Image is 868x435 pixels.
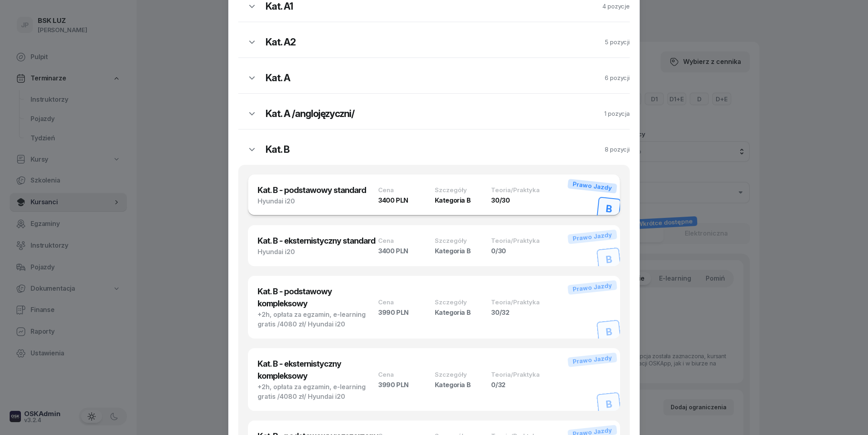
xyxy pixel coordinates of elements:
[248,348,620,411] button: Kat. B - eksternistyczny kompleksowy+2h, opłata za egzamin, e-learning gratis /4080 zł/ Hyundai i...
[602,323,616,341] div: B
[605,37,630,47] div: 5 pozycji
[596,320,621,345] button: B
[596,197,621,222] button: B
[435,197,487,203] div: Kategoria B
[378,382,430,388] div: 3990 PLN
[435,382,487,388] div: Kategoria B
[602,1,630,12] div: 4 pozycje
[258,310,378,329] div: +2h, opłata za egzamin, e-learning gratis /4080 zł/ Hyundai i20
[266,36,547,49] h2: Kat. A2
[258,184,378,196] h3: Kat. B - podstawowy standard
[605,73,630,83] div: 6 pozycji
[378,197,430,203] div: 3400 PLN
[491,382,543,388] div: 0/32
[435,309,487,316] div: Kategoria B
[378,309,430,316] div: 3990 PLN
[602,251,616,268] div: B
[435,248,487,254] div: Kategoria B
[266,143,547,156] h2: Kat. B
[605,144,630,155] div: 8 pozycji
[248,276,620,339] button: Kat. B - podstawowy kompleksowy+2h, opłata za egzamin, e-learning gratis /4080 zł/ Hyundai i20Cen...
[248,225,620,266] button: Kat. B - eksternistyczny standardHyundai i20Cena3400 PLNSzczegółyKategoria BTeoria/Praktyka0/30BP...
[567,280,617,295] div: Prawo Jazdy
[567,230,617,244] div: Prawo Jazdy
[258,235,378,247] h3: Kat. B - eksternistyczny standard
[258,196,378,206] div: Hyundai i20
[604,109,630,119] div: 1 pozycja
[602,396,616,413] div: B
[258,247,378,256] div: Hyundai i20
[258,358,378,382] h3: Kat. B - eksternistyczny kompleksowy
[596,392,621,417] button: B
[248,174,620,215] button: Kat. B - podstawowy standardHyundai i20Cena3400 PLNSzczegółyKategoria BTeoria/Praktyka30/30BPrawo...
[567,353,617,367] div: Prawo Jazdy
[567,179,617,194] div: Prawo Jazdy
[491,197,543,203] div: 30/30
[266,72,547,84] h2: Kat. A
[491,248,543,254] div: 0/30
[258,285,378,310] h3: Kat. B - podstawowy kompleksowy
[266,107,547,120] h2: Kat. A /anglojęzyczni/
[491,309,543,316] div: 30/32
[602,200,616,217] div: B
[258,382,378,401] div: +2h, opłata za egzamin, e-learning gratis /4080 zł/ Hyundai i20
[596,247,621,272] button: B
[378,248,430,254] div: 3400 PLN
